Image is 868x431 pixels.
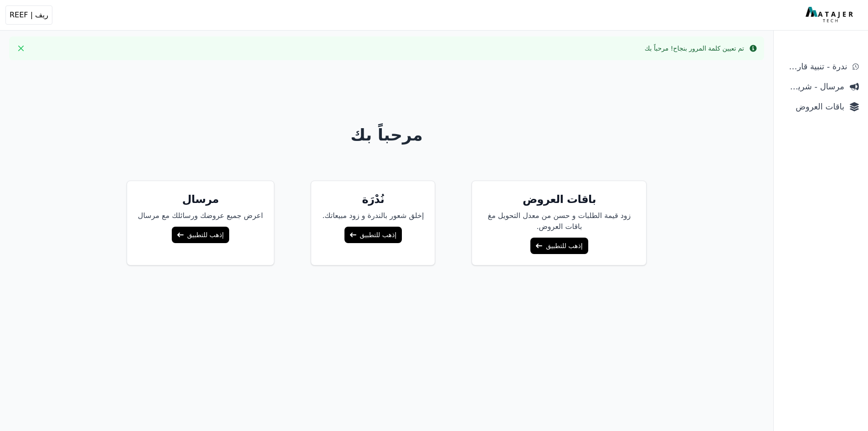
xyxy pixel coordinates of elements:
[783,80,844,93] span: مرسال - شريط دعاية
[37,126,737,144] h1: مرحباً بك
[483,192,635,207] h5: باقات العروض
[530,238,588,254] a: إذهب للتطبيق
[645,44,744,53] div: تم تعيين كلمة المرور بنجاح! مرحباً بك
[483,210,635,232] p: زود قيمة الطلبات و حسن من معدل التحويل مغ باقات العروض.
[10,10,48,21] span: ريف | REEF
[14,41,28,56] button: Close
[5,5,52,25] button: ريف | REEF
[172,227,229,243] a: إذهب للتطبيق
[138,210,263,221] p: اعرض جميع عروضك ورسائلك مع مرسال
[806,7,855,23] img: MatajerTech Logo
[322,210,424,221] p: إخلق شعور بالندرة و زود مبيعاتك.
[783,60,847,73] span: ندرة - تنبية قارب علي النفاذ
[783,100,844,113] span: باقات العروض
[138,192,263,207] h5: مرسال
[322,192,424,207] h5: نُدْرَة
[344,227,402,243] a: إذهب للتطبيق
